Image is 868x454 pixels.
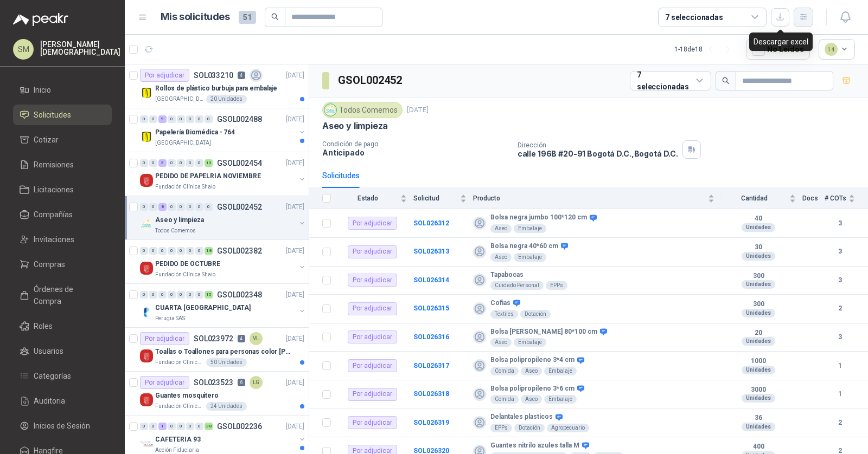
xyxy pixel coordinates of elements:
div: 0 [149,423,157,430]
div: Textiles [490,310,518,319]
a: Licitaciones [13,179,112,200]
b: 3 [825,247,855,257]
b: 1 [825,389,855,399]
div: Aseo [521,367,542,375]
p: [DATE] [286,378,304,388]
div: 0 [195,247,203,255]
a: SOL026319 [413,419,449,426]
div: Todos Comemos [322,102,403,118]
p: [DATE] [286,421,304,432]
th: Solicitud [413,188,473,209]
p: calle 196B #20-91 Bogotá D.C. , Bogotá D.C. [518,149,678,158]
div: Por adjudicar [348,388,397,401]
span: Usuarios [34,345,63,357]
p: Fundación Clínica Shaio [155,183,215,191]
a: Inicios de Sesión [13,416,112,436]
div: 24 Unidades [206,402,247,411]
div: Agropecuario [547,424,589,432]
div: Aseo [490,338,512,347]
div: 0 [186,247,194,255]
div: 15 [205,291,213,299]
div: 0 [195,203,203,211]
div: Aseo [490,253,512,262]
a: Auditoria [13,391,112,411]
div: Por adjudicar [140,376,189,389]
div: SM [13,39,34,60]
th: # COTs [825,188,868,209]
span: Invitaciones [34,234,74,245]
b: 36 [721,414,796,423]
a: Roles [13,316,112,336]
p: Fundación Clínica Shaio [155,402,204,411]
div: 0 [205,203,213,211]
b: Guantes nitrilo azules talla M [490,442,579,450]
a: 0 0 5 0 0 0 0 13 GSOL002454[DATE] Company LogoPEDIDO DE PAPELRIA NOVIEMBREFundación Clínica Shaio [140,157,307,191]
div: 9 [158,115,167,123]
img: Company Logo [140,218,153,231]
p: Papelería Biomédica - 764 [155,127,235,138]
p: 6 [238,379,245,386]
div: EPPs [490,424,512,432]
p: [DATE] [286,202,304,212]
a: Usuarios [13,341,112,361]
b: 3 [825,332,855,342]
img: Company Logo [140,349,153,362]
p: SOL023972 [194,335,233,342]
b: Bolsa polipropileno 3*4 cm [490,356,575,365]
span: Inicios de Sesión [34,420,90,432]
div: LG [250,376,263,389]
div: 0 [158,247,167,255]
div: Aseo [521,395,542,404]
p: PEDIDO DE OCTUBRE [155,259,220,269]
h3: GSOL002452 [338,72,404,89]
b: Tapabocas [490,271,524,280]
p: [DATE] [286,246,304,256]
a: SOL026313 [413,248,449,255]
div: 0 [186,159,194,167]
span: search [271,13,279,21]
th: Docs [802,188,825,209]
img: Company Logo [140,86,153,99]
img: Company Logo [140,130,153,143]
div: 0 [140,159,148,167]
div: Por adjudicar [348,416,397,429]
div: 8 [158,203,167,211]
div: Embalaje [514,253,546,262]
th: Producto [473,188,721,209]
b: 20 [721,329,796,338]
p: [GEOGRAPHIC_DATA] [155,139,211,147]
b: 3000 [721,386,796,394]
p: [DATE] [286,290,304,300]
div: Solicitudes [322,170,360,181]
div: Por adjudicar [348,245,397,258]
b: 3 [825,218,855,229]
b: Bolsa negra jumbo 100*120 cm [490,213,587,222]
a: Categorías [13,366,112,386]
div: 0 [195,291,203,299]
b: 1 [825,361,855,371]
div: 0 [195,423,203,430]
b: SOL026312 [413,219,449,227]
div: 0 [195,115,203,123]
img: Company Logo [324,104,336,116]
div: Dotación [514,424,545,432]
span: Cantidad [721,194,787,202]
b: 300 [721,300,796,309]
p: [PERSON_NAME] [DEMOGRAPHIC_DATA] [40,41,120,56]
a: 0 0 0 0 0 0 0 15 GSOL002348[DATE] Company LogoCUARTA [GEOGRAPHIC_DATA]Perugia SAS [140,288,307,323]
div: Por adjudicar [348,359,397,372]
div: 0 [186,423,194,430]
span: Categorías [34,370,71,382]
div: VL [250,332,263,345]
a: SOL026315 [413,304,449,312]
img: Company Logo [140,306,153,319]
div: 0 [140,247,148,255]
div: Embalaje [544,395,577,404]
p: CAFETERIA 93 [155,434,201,445]
div: 0 [168,247,176,255]
p: [DATE] [286,70,304,81]
a: Cotizar [13,129,112,150]
th: Cantidad [721,188,802,209]
span: Licitaciones [34,184,74,196]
